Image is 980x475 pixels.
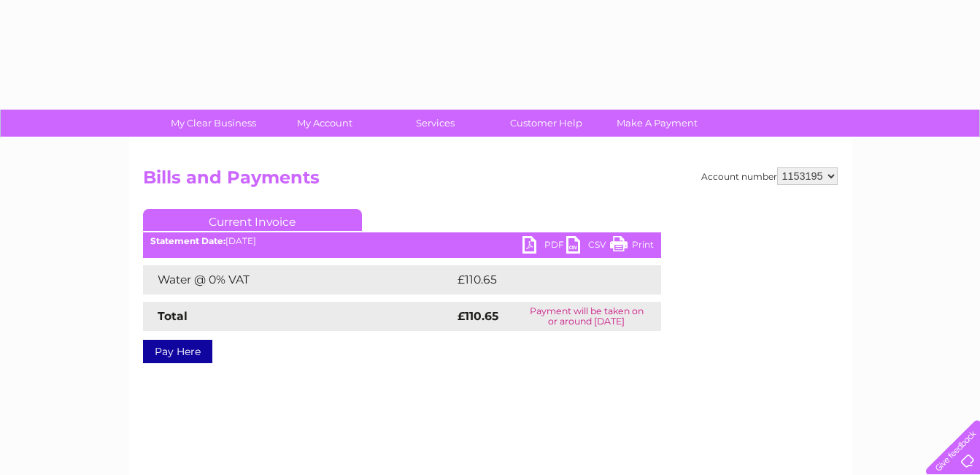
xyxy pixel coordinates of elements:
a: Make A Payment [597,110,717,137]
td: Water @ 0% VAT [143,265,454,294]
a: Pay Here [143,340,212,363]
h2: Bills and Payments [143,167,838,195]
a: Print [610,236,654,257]
a: PDF [522,236,566,257]
a: Customer Help [486,110,606,137]
strong: Total [158,309,188,323]
a: My Clear Business [153,110,274,137]
td: £110.65 [454,265,633,294]
a: Current Invoice [143,209,362,231]
div: Account number [701,167,838,185]
a: Services [375,110,495,137]
td: Payment will be taken on or around [DATE] [512,302,660,331]
a: My Account [264,110,385,137]
div: [DATE] [143,236,661,246]
b: Statement Date: [150,235,225,246]
strong: £110.65 [458,309,498,323]
a: CSV [566,236,610,257]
